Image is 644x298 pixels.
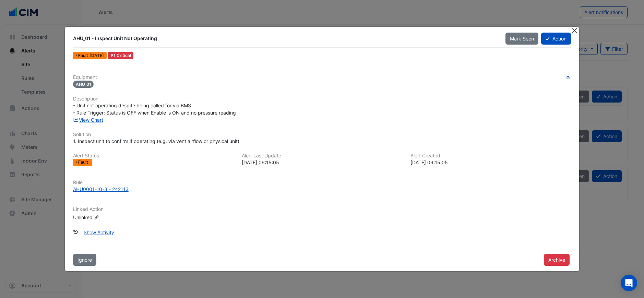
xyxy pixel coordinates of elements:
button: Show Activity [79,226,119,238]
div: AHU0001-10-3 - 242113 [73,186,129,193]
button: Ignore [73,254,96,266]
span: Mark Seen [510,36,534,41]
h6: Description [73,96,571,102]
a: AHU0001-10-3 - 242113 [73,186,571,193]
div: Unlinked [73,213,155,220]
div: [DATE] 09:15:05 [410,159,571,166]
button: Archive [544,254,570,266]
span: Fault [78,160,90,164]
div: [DATE] 09:15:05 [242,159,402,166]
h6: Alert Status [73,153,234,159]
h6: Linked Action [73,206,571,212]
fa-icon: Edit Linked Action [94,215,99,220]
h6: Alert Last Update [242,153,402,159]
span: Tue 19-Jul-2022 09:15 AEST [90,53,104,58]
h6: Equipment [73,74,571,80]
div: Open Intercom Messenger [621,275,637,291]
span: AHU_01 [73,81,94,88]
h6: Alert Created [410,153,571,159]
span: Ignore [77,257,92,263]
div: P1 Critical [108,52,134,59]
h6: Rule [73,180,571,186]
span: Fault [78,53,90,58]
button: Action [541,33,571,45]
span: 1. Inspect unit to confirm if operating (e.g. via vent airflow or physical unit) [73,138,239,144]
button: Mark Seen [505,33,538,45]
button: Close [571,27,578,34]
div: AHU_01 - Inspect Unit Not Operating [73,35,497,42]
h6: Solution [73,132,571,138]
a: View Chart [73,117,104,123]
span: - Unit not operating despite being called for via BMS - Rule Trigger: Status is OFF when Enable i... [73,103,236,116]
